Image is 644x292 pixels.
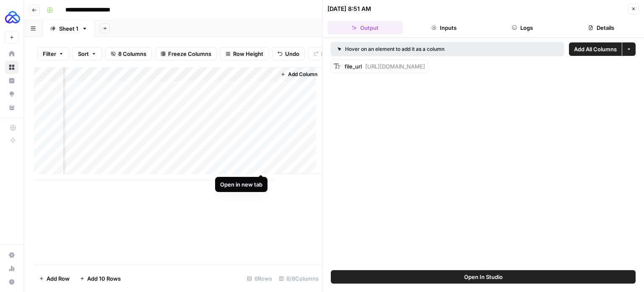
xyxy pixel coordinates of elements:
[244,272,275,285] div: 6 Rows
[345,63,362,70] span: file_url
[5,61,18,74] a: Browse
[485,21,561,34] button: Logs
[285,50,299,58] span: Undo
[569,42,622,56] button: Add All Columns
[233,50,263,58] span: Row Height
[220,180,262,189] div: Open in new tab
[327,21,403,34] button: Output
[308,47,340,61] button: Redo
[43,20,95,37] a: Sheet 1
[331,270,636,284] button: Open In Studio
[464,273,503,281] span: Open In Studio
[277,69,321,80] button: Add Column
[5,47,18,61] a: Home
[75,272,126,285] button: Add 10 Rows
[5,101,18,114] a: Your Data
[406,21,482,34] button: Inputs
[87,274,121,283] span: Add 10 Rows
[78,50,89,58] span: Sort
[5,262,18,275] a: Usage
[563,21,639,34] button: Details
[105,47,152,61] button: 8 Columns
[5,275,18,289] button: Help + Support
[365,63,425,70] span: [URL][DOMAIN_NAME]
[574,45,617,53] span: Add All Columns
[272,47,305,61] button: Undo
[118,50,146,58] span: 8 Columns
[5,74,18,87] a: Insights
[220,47,269,61] button: Row Height
[5,248,18,262] a: Settings
[59,24,78,33] div: Sheet 1
[34,272,75,285] button: Add Row
[73,47,102,61] button: Sort
[43,50,56,58] span: Filter
[5,10,20,25] img: AUQ Logo
[155,47,217,61] button: Freeze Columns
[168,50,211,58] span: Freeze Columns
[327,5,371,13] div: [DATE] 8:51 AM
[37,47,69,61] button: Filter
[5,87,18,101] a: Opportunities
[288,71,317,78] span: Add Column
[338,45,501,53] div: Hover on an element to add it as a column
[275,272,322,285] div: 8/8 Columns
[5,7,18,28] button: Workspace: AUQ
[47,274,70,283] span: Add Row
